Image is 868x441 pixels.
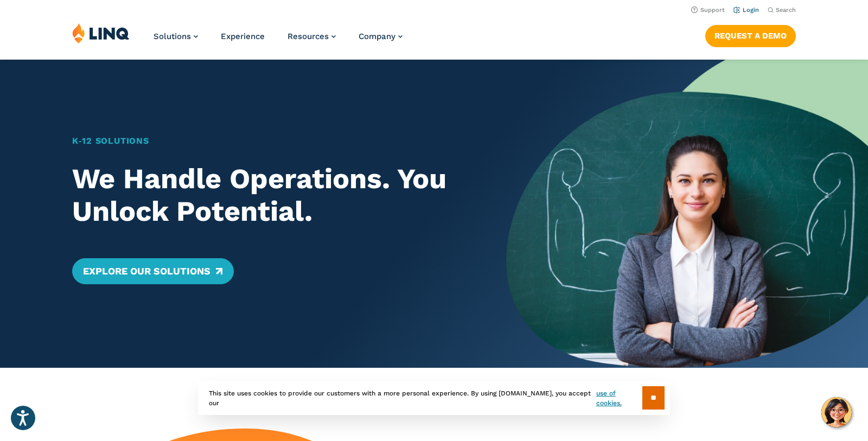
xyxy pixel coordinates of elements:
[596,388,642,408] a: use of cookies.
[72,135,471,148] h1: K‑12 Solutions
[705,25,796,47] a: Request a Demo
[691,7,725,14] a: Support
[198,381,670,415] div: This site uses cookies to provide our customers with a more personal experience. By using [DOMAIN...
[154,23,403,59] nav: Primary Navigation
[154,31,191,41] span: Solutions
[733,7,759,14] a: Login
[72,163,471,228] h2: We Handle Operations. You Unlock Potential.
[705,23,796,47] nav: Button Navigation
[359,31,395,41] span: Company
[506,60,868,368] img: Home Banner
[154,31,198,41] a: Solutions
[359,31,403,41] a: Company
[221,31,265,41] a: Experience
[72,23,130,43] img: LINQ | K‑12 Software
[288,31,336,41] a: Resources
[72,258,233,284] a: Explore Our Solutions
[768,6,796,14] button: Open Search Bar
[821,397,852,427] button: Hello, have a question? Let’s chat.
[776,7,796,14] span: Search
[288,31,329,41] span: Resources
